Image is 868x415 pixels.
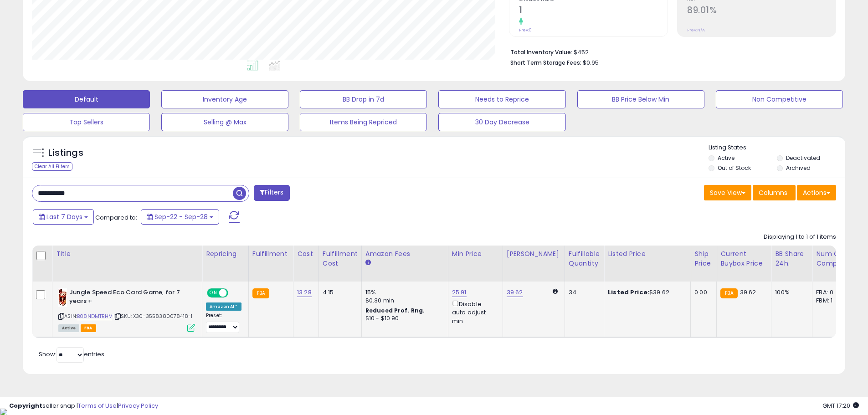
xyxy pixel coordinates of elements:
b: Jungle Speed Eco Card Game, for 7 years + [69,288,180,307]
button: Filters [254,185,289,201]
div: Amazon Fees [365,249,444,259]
button: Needs to Reprice [438,90,565,108]
button: Items Being Repriced [300,113,427,131]
small: Prev: 0 [519,27,532,33]
div: 34 [569,288,597,297]
span: FBA [81,324,96,332]
div: ASIN: [58,288,195,331]
b: Listed Price: [608,288,649,297]
div: $0.30 min [365,297,441,305]
div: Clear All Filters [32,162,72,171]
small: Amazon Fees. [365,259,371,267]
button: Non Competitive [716,90,843,108]
span: Last 7 Days [46,212,82,221]
small: FBA [252,288,269,298]
label: Archived [786,164,811,172]
div: FBM: 1 [816,297,846,305]
span: All listings currently available for purchase on Amazon [58,324,79,332]
div: Displaying 1 to 1 of 1 items [764,233,836,241]
span: | SKU: X30-3558380078418-1 [113,313,192,320]
div: 4.15 [323,288,354,297]
div: Title [56,249,198,259]
div: Ship Price [694,249,713,268]
span: 39.62 [740,288,756,297]
button: Selling @ Max [161,113,288,131]
div: Cost [297,249,315,259]
button: Top Sellers [23,113,150,131]
label: Out of Stock [718,164,751,172]
button: Save View [704,185,751,200]
a: 25.91 [452,288,467,297]
div: Repricing [206,249,245,259]
span: ON [208,289,219,297]
span: 2025-10-6 17:20 GMT [822,401,859,410]
b: Short Term Storage Fees: [510,59,581,67]
button: Columns [753,185,796,200]
button: Last 7 Days [33,209,94,225]
span: Sep-22 - Sep-28 [154,212,208,221]
h5: Listings [48,147,83,159]
button: Actions [797,185,836,200]
p: Listing States: [709,143,845,152]
button: Inventory Age [161,90,288,108]
b: Reduced Prof. Rng. [365,307,425,314]
h2: 1 [519,5,668,17]
button: 30 Day Decrease [438,113,565,131]
div: Current Buybox Price [720,249,767,268]
div: seller snap | | [9,402,158,410]
a: 13.28 [297,288,312,297]
div: 15% [365,288,441,297]
div: FBA: 0 [816,288,846,297]
div: 0.00 [694,288,709,297]
button: Sep-22 - Sep-28 [141,209,219,225]
button: Default [23,90,150,108]
span: OFF [227,289,241,297]
span: Show: entries [39,350,104,359]
div: [PERSON_NAME] [507,249,561,259]
button: BB Drop in 7d [300,90,427,108]
a: 39.62 [507,288,523,297]
div: Fulfillment [252,249,289,259]
div: Num of Comp. [816,249,849,268]
li: $452 [510,46,829,57]
div: 100% [775,288,805,297]
small: FBA [720,288,737,298]
label: Deactivated [786,154,820,162]
div: $10 - $10.90 [365,315,441,323]
span: Compared to: [95,213,137,222]
div: Listed Price [608,249,687,259]
span: $0.95 [583,58,599,67]
div: Preset: [206,313,241,333]
div: Min Price [452,249,499,259]
div: Fulfillable Quantity [569,249,600,268]
h2: 89.01% [687,5,836,17]
div: Disable auto adjust min [452,299,496,325]
div: Amazon AI * [206,302,241,311]
a: Terms of Use [78,401,117,410]
div: Fulfillment Cost [323,249,358,268]
strong: Copyright [9,401,42,410]
div: BB Share 24h. [775,249,808,268]
label: Active [718,154,734,162]
small: Prev: N/A [687,27,705,33]
a: Privacy Policy [118,401,158,410]
button: BB Price Below Min [577,90,704,108]
a: B08NDMTRHV [77,313,112,320]
b: Total Inventory Value: [510,48,572,56]
img: 41pTd4ScNiL._SL40_.jpg [58,288,67,307]
span: Columns [759,188,787,197]
div: $39.62 [608,288,683,297]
